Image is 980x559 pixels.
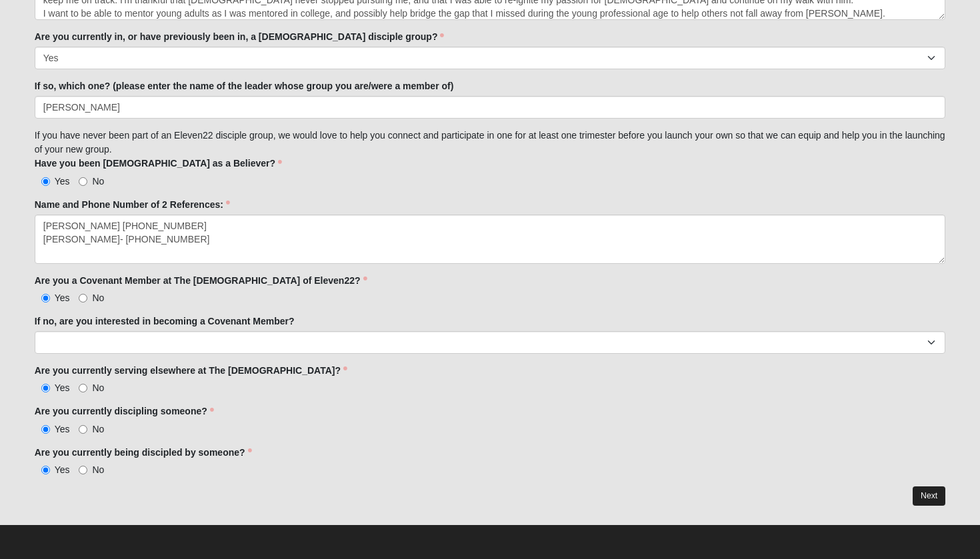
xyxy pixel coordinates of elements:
[55,464,70,475] span: Yes
[55,424,70,434] span: Yes
[92,382,104,393] span: No
[79,466,87,474] input: No
[35,157,282,170] label: Have you been [DEMOGRAPHIC_DATA] as a Believer?
[35,446,252,459] label: Are you currently being discipled by someone?
[35,404,214,418] label: Are you currently discipling someone?
[41,294,50,302] input: Yes
[92,292,104,303] span: No
[35,30,445,43] label: Are you currently in, or have previously been in, a [DEMOGRAPHIC_DATA] disciple group?
[79,384,87,392] input: No
[92,424,104,434] span: No
[35,198,230,211] label: Name and Phone Number of 2 References:
[55,382,70,393] span: Yes
[41,425,50,434] input: Yes
[79,294,87,302] input: No
[41,466,50,474] input: Yes
[35,314,295,328] label: If no, are you interested in becoming a Covenant Member?
[92,464,104,475] span: No
[35,79,454,93] label: If so, which one? (please enter the name of the leader whose group you are/were a member of)
[55,292,70,303] span: Yes
[913,486,945,506] a: Next
[35,364,347,377] label: Are you currently serving elsewhere at The [DEMOGRAPHIC_DATA]?
[35,274,367,287] label: Are you a Covenant Member at The [DEMOGRAPHIC_DATA] of Eleven22?
[79,425,87,434] input: No
[41,384,50,392] input: Yes
[41,177,50,186] input: Yes
[79,177,87,186] input: No
[92,176,104,187] span: No
[55,176,70,187] span: Yes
